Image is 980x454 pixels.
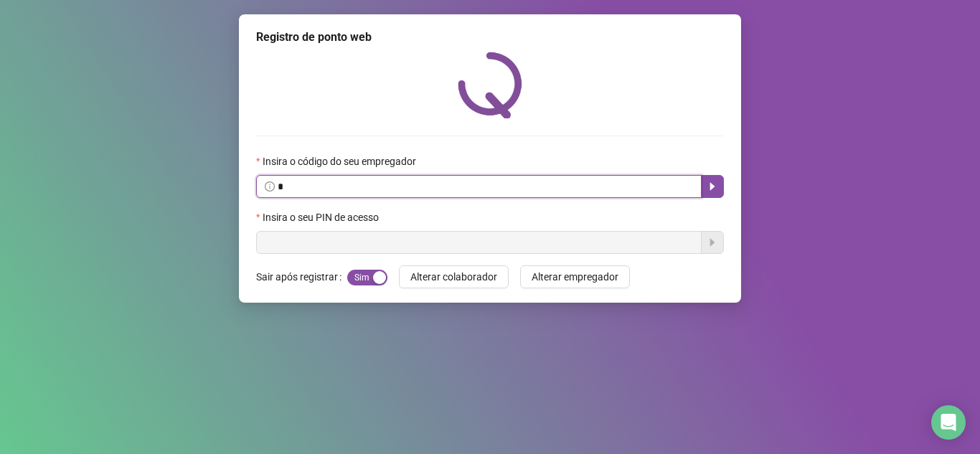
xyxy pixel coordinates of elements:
label: Insira o seu PIN de acesso [256,209,388,225]
span: info-circle [265,181,275,191]
span: Alterar colaborador [410,269,497,285]
span: Alterar empregador [532,269,618,285]
button: Alterar empregador [520,265,630,288]
button: Alterar colaborador [399,265,509,288]
div: Open Intercom Messenger [931,405,966,440]
img: QRPoint [458,52,522,118]
div: Registro de ponto web [256,29,724,46]
label: Sair após registrar [256,265,347,288]
label: Insira o código do seu empregador [256,153,425,169]
span: caret-right [707,181,718,192]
